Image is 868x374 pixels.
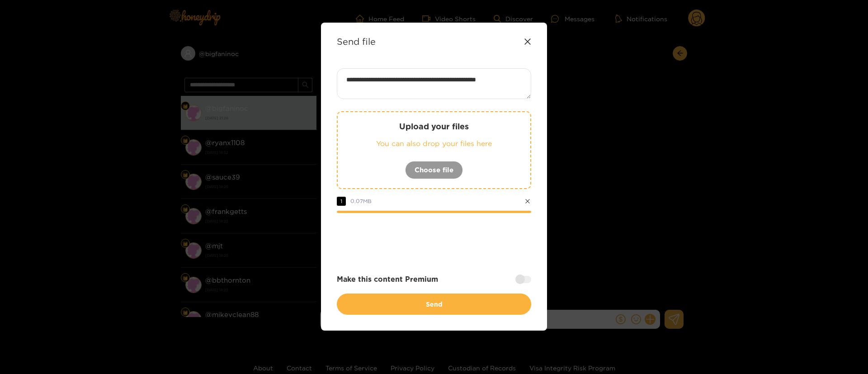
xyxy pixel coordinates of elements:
[356,121,512,132] p: Upload your files
[356,138,512,149] p: You can also drop your files here
[350,198,372,204] span: 0.07 MB
[337,274,438,284] strong: Make this content Premium
[405,161,463,179] button: Choose file
[337,36,376,47] strong: Send file
[337,294,531,315] button: Send
[337,197,346,206] span: 1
